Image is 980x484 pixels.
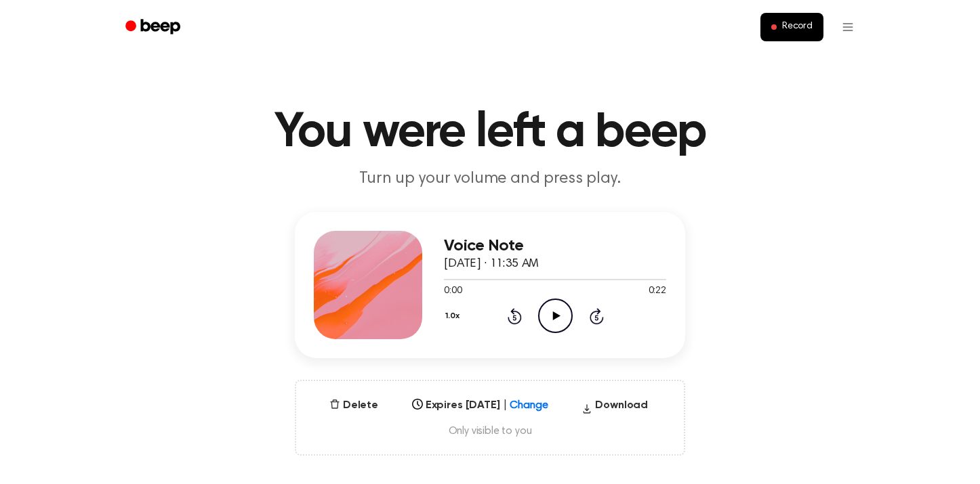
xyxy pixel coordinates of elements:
span: Record [782,21,813,33]
button: 1.0x [444,305,464,328]
span: [DATE] · 11:35 AM [444,258,539,270]
p: Turn up your volume and press play. [230,168,750,190]
span: 0:22 [649,284,666,299]
a: Beep [116,14,192,41]
span: 0:00 [444,284,462,299]
h1: You were left a beep [143,108,837,157]
button: Delete [324,397,384,414]
h3: Voice Note [444,237,666,255]
span: Only visible to you [312,424,668,438]
button: Record [760,13,823,41]
button: Open menu [832,11,864,43]
button: Download [576,397,653,419]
